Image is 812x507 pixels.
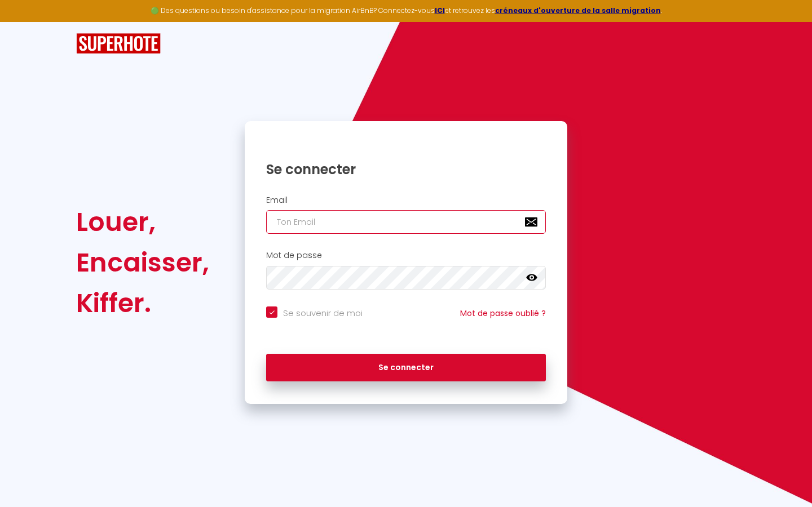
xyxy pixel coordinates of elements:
[76,242,209,283] div: Encaisser,
[266,210,546,234] input: Ton Email
[435,6,445,15] a: ICI
[266,354,546,382] button: Se connecter
[495,6,661,15] a: créneaux d'ouverture de la salle migration
[266,251,546,260] h2: Mot de passe
[76,202,209,242] div: Louer,
[76,33,161,54] img: SuperHote logo
[266,161,546,178] h1: Se connecter
[76,283,209,323] div: Kiffer.
[460,308,546,319] a: Mot de passe oublié ?
[9,5,43,38] button: Ouvrir le widget de chat LiveChat
[266,195,546,205] h2: Email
